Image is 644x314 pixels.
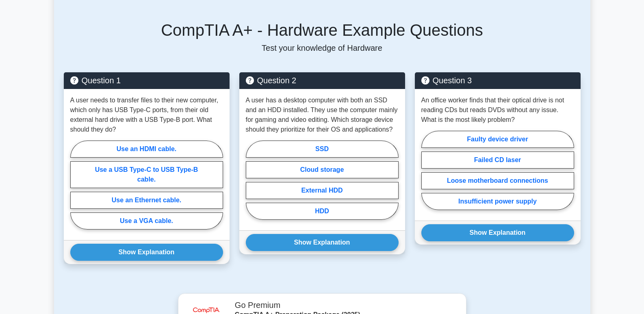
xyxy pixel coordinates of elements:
h5: Question 2 [246,76,399,85]
label: Loose motherboard connections [421,172,574,189]
label: Insufficient power supply [421,193,574,210]
label: Use an Ethernet cable. [70,192,223,209]
p: Test your knowledge of Hardware [64,43,581,53]
label: External HDD [246,182,399,199]
label: SSD [246,141,399,158]
h5: CompTIA A+ - Hardware Example Questions [64,20,581,40]
label: Cloud storage [246,161,399,178]
button: Show Explanation [70,244,223,261]
p: A user needs to transfer files to their new computer, which only has USB Type-C ports, from their... [70,95,223,134]
label: HDD [246,203,399,220]
p: A user has a desktop computer with both an SSD and an HDD installed. They use the computer mainly... [246,95,399,134]
label: Faulty device driver [421,131,574,148]
label: Failed CD laser [421,152,574,169]
label: Use a USB Type-C to USB Type-B cable. [70,161,223,188]
label: Use an HDMI cable. [70,141,223,158]
label: Use a VGA cable. [70,212,223,230]
h5: Question 1 [70,76,223,85]
p: An office worker finds that their optical drive is not reading CDs but reads DVDs without any iss... [421,95,574,125]
button: Show Explanation [246,234,399,251]
button: Show Explanation [421,224,574,241]
h5: Question 3 [421,76,574,85]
